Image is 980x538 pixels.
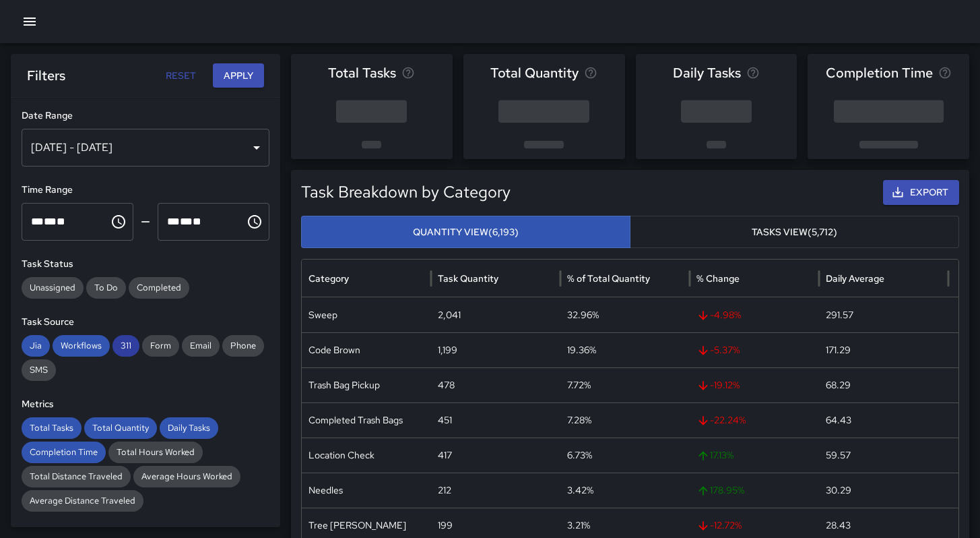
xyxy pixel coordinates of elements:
[53,339,110,353] span: Workflows
[819,438,948,473] div: 59.57
[302,367,431,402] div: Trash Bag Pickup
[129,277,189,299] div: Completed
[159,63,202,88] button: Reset
[213,63,264,88] button: Apply
[438,272,498,285] div: Task Quantity
[241,208,268,235] button: Choose time, selected time is 11:59 PM
[22,315,269,330] h6: Task Source
[819,297,948,332] div: 291.57
[57,216,65,227] span: Meridiem
[883,180,959,205] button: Export
[133,470,240,483] span: Average Hours Worked
[84,421,157,435] span: Total Quantity
[826,272,884,285] div: Daily Average
[431,367,560,402] div: 478
[22,494,143,508] span: Average Distance Traveled
[22,466,131,487] div: Total Distance Traveled
[560,402,690,438] div: 7.28%
[22,417,81,439] div: Total Tasks
[819,332,948,367] div: 171.29
[560,473,690,508] div: 3.42%
[431,297,560,332] div: 2,041
[746,66,760,80] svg: Average number of tasks per day in the selected period, compared to the previous period.
[22,109,269,123] h6: Date Range
[301,181,793,203] h5: Task Breakdown by Category
[22,363,56,377] span: SMS
[819,367,948,402] div: 68.29
[22,359,56,381] div: SMS
[696,403,812,438] span: -22.24 %
[302,438,431,473] div: Location Check
[431,438,560,473] div: 417
[193,216,201,227] span: Meridiem
[431,473,560,508] div: 212
[22,446,106,459] span: Completion Time
[696,473,812,508] span: 178.95 %
[133,466,240,487] div: Average Hours Worked
[31,216,44,227] span: Hours
[301,216,630,249] button: Quantity View(6,193)
[560,367,690,402] div: 7.72%
[696,438,812,473] span: 17.13 %
[84,417,157,439] div: Total Quantity
[302,473,431,508] div: Needles
[308,272,349,285] div: Category
[108,446,203,459] span: Total Hours Worked
[182,339,220,353] span: Email
[584,66,597,80] svg: Total task quantity in the selected period, compared to the previous period.
[560,332,690,367] div: 19.36%
[53,335,110,357] div: Workflows
[302,402,431,438] div: Completed Trash Bags
[22,490,143,512] div: Average Distance Traveled
[129,281,189,295] span: Completed
[86,277,126,299] div: To Do
[673,62,741,84] span: Daily Tasks
[22,277,84,299] div: Unassigned
[182,335,220,357] div: Email
[431,402,560,438] div: 451
[142,335,179,357] div: Form
[938,66,952,80] svg: Average time taken to complete tasks in the selected period, compared to the previous period.
[401,66,415,80] svg: Total number of tasks in the selected period, compared to the previous period.
[160,421,218,435] span: Daily Tasks
[302,332,431,367] div: Code Brown
[696,333,812,367] span: -5.37 %
[819,402,948,438] div: 64.43
[222,339,264,353] span: Phone
[160,417,218,439] div: Daily Tasks
[22,421,81,435] span: Total Tasks
[630,216,959,249] button: Tasks View(5,712)
[22,339,50,353] span: Jia
[560,438,690,473] div: 6.73%
[112,339,139,353] span: 311
[22,470,131,483] span: Total Distance Traveled
[431,332,560,367] div: 1,199
[108,442,203,463] div: Total Hours Worked
[696,298,812,332] span: -4.98 %
[142,339,179,353] span: Form
[819,473,948,508] div: 30.29
[22,335,50,357] div: Jia
[222,335,264,357] div: Phone
[44,216,57,227] span: Minutes
[22,397,269,412] h6: Metrics
[112,335,139,357] div: 311
[560,297,690,332] div: 32.96%
[490,62,579,84] span: Total Quantity
[180,216,193,227] span: Minutes
[22,183,269,198] h6: Time Range
[696,272,740,285] div: % Change
[22,129,269,167] div: [DATE] - [DATE]
[167,216,180,227] span: Hours
[22,442,106,463] div: Completion Time
[826,62,933,84] span: Completion Time
[105,208,132,235] button: Choose time, selected time is 12:00 AM
[696,368,812,402] span: -19.12 %
[302,297,431,332] div: Sweep
[567,272,650,285] div: % of Total Quantity
[328,62,396,84] span: Total Tasks
[27,65,65,86] h6: Filters
[22,281,84,295] span: Unassigned
[86,281,126,295] span: To Do
[22,257,269,272] h6: Task Status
